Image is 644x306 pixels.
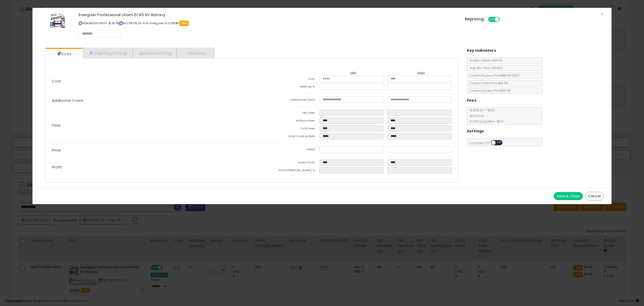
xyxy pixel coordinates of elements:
[467,114,484,118] span: $0.40 min
[489,17,495,22] span: ON
[467,66,503,70] span: Avg. Win Price 24h: N/A
[252,125,319,133] td: Total Fees
[467,88,510,93] span: Current Landed Price: $18.98
[554,192,583,200] button: Save & Close
[179,21,189,26] span: FBA
[467,81,508,85] span: Current Listed Price: $18.98
[601,10,604,17] span: ×
[79,19,457,27] p: ASIN: B00004TEYY | SKU: 08.05.29-6.19-Energizer-EL2CR5BP
[501,73,519,78] span: $18.98
[467,128,484,134] h5: Settings
[252,167,319,175] td: Profit [PERSON_NAME] %
[467,97,476,104] h5: Fees
[467,141,509,145] span: Consider CPT:
[511,73,519,78] span: ( FBA )
[83,48,133,58] a: Repricing Settings
[252,117,319,125] td: Amazon Fees
[252,76,319,83] td: Cost
[79,13,457,17] h3: Energizer Professional Litium 2CR5 6V Battery
[252,97,319,104] td: Additional Costs
[252,110,319,117] td: FBA Fees
[467,119,504,124] span: 8.00 % on portion > $100
[319,71,387,76] th: Min
[177,48,214,58] a: Analytics
[50,13,65,28] img: 51sYCYgdW4L._SL60_.jpg
[496,141,504,145] span: OFF
[48,165,252,169] p: Profit
[108,21,111,25] a: BuyBox page
[467,108,504,124] span: 15.00 % for <= $100
[48,123,252,127] p: Fees
[387,71,455,76] th: Max
[112,21,115,25] a: All offer listings
[116,21,118,25] a: Your listing only
[499,17,507,22] span: OFF
[48,99,252,103] p: Additional Costs
[252,159,319,167] td: Gross Profit
[133,48,177,58] a: Business Pricing
[465,17,485,21] h5: Repricing:
[467,73,519,78] span: Current Buybox Price:
[48,148,252,152] p: Price
[48,79,252,83] p: Cost
[467,47,496,54] h5: Key Indicators
[45,49,83,59] a: Costs
[252,83,319,91] td: Mark up %
[585,192,604,200] button: Cancel
[252,133,319,141] td: Total Costs & Fees
[252,146,319,154] td: Listed
[467,58,502,63] span: BuyBox Share 24h: 0%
